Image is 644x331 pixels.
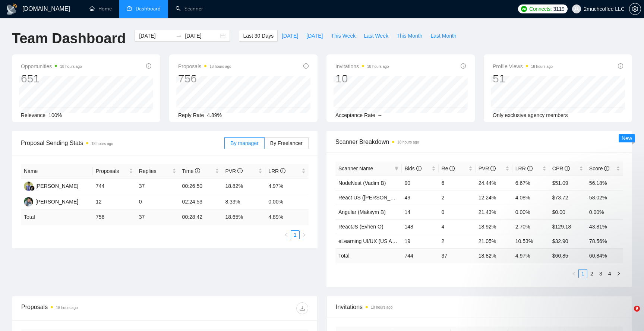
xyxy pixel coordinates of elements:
[634,306,640,312] span: 9
[439,176,476,190] td: 6
[531,64,553,69] time: 18 hours ago
[335,137,623,146] span: Scanner Breakdown
[416,166,422,171] span: info-circle
[282,230,291,239] li: Previous Page
[176,33,182,39] span: swap-right
[222,179,265,194] td: 18.82%
[179,210,222,224] td: 00:28:42
[493,62,553,71] span: Profile Views
[56,306,78,310] time: 18 hours ago
[265,194,309,210] td: 0.00%
[439,248,476,263] td: 37
[60,64,82,69] time: 18 hours ago
[280,168,285,173] span: info-circle
[439,219,476,234] td: 4
[93,210,136,224] td: 756
[176,33,182,39] span: to
[476,190,512,205] td: 12.24%
[291,231,299,239] a: 1
[402,248,439,263] td: 744
[402,205,439,219] td: 14
[371,305,392,309] time: 18 hours ago
[136,194,179,210] td: 0
[335,248,402,263] td: Total
[268,168,285,174] span: LRR
[127,6,132,11] span: dashboard
[29,186,35,191] img: gigradar-bm.png
[297,305,308,311] span: download
[24,183,78,189] a: AD[PERSON_NAME]
[476,176,512,190] td: 24.44%
[178,62,231,71] span: Proposals
[529,5,552,13] span: Connects:
[136,6,161,12] span: Dashboard
[521,6,527,12] img: upwork-logo.png
[335,62,389,71] span: Invitations
[430,32,456,40] span: Last Month
[367,64,389,69] time: 18 hours ago
[393,163,400,174] span: filter
[139,32,173,40] input: Start date
[282,32,298,40] span: [DATE]
[35,198,78,206] div: [PERSON_NAME]
[24,197,33,207] img: DM
[284,233,288,237] span: left
[146,63,151,69] span: info-circle
[93,164,136,179] th: Proposals
[476,234,512,248] td: 21.05%
[405,165,422,171] span: Bids
[335,72,389,86] div: 10
[209,64,231,69] time: 18 hours ago
[243,32,274,40] span: Last 30 Days
[21,138,224,148] span: Proposal Sending Stats
[476,205,512,219] td: 21.43%
[207,112,222,118] span: 4.89%
[302,233,306,237] span: right
[394,166,399,171] span: filter
[493,112,568,118] span: Only exclusive agency members
[230,140,258,146] span: By manager
[89,6,112,12] a: homeHome
[282,230,291,239] button: left
[225,168,243,174] span: PVR
[136,164,179,179] th: Replies
[338,180,386,186] a: NodeNest (Vadim B)
[24,198,78,204] a: DM[PERSON_NAME]
[21,62,82,71] span: Opportunities
[360,30,392,42] button: Last Week
[265,179,309,194] td: 4.97%
[629,6,641,12] span: setting
[139,167,171,175] span: Replies
[296,302,308,314] button: download
[338,238,411,244] a: eLearning UI/UX (US Andrey Z)
[397,140,419,144] time: 18 hours ago
[178,112,204,118] span: Reply Rate
[176,6,203,12] a: searchScanner
[306,32,323,40] span: [DATE]
[553,5,565,13] span: 3119
[402,234,439,248] td: 19
[178,72,231,86] div: 756
[182,168,200,174] span: Time
[185,32,219,40] input: End date
[300,230,309,239] button: right
[618,63,623,69] span: info-circle
[327,30,360,42] button: This Week
[622,135,632,141] span: New
[24,182,33,191] img: AD
[378,112,382,118] span: --
[336,302,623,312] span: Invitations
[302,30,327,42] button: [DATE]
[179,179,222,194] td: 00:26:50
[476,248,512,263] td: 18.82 %
[331,32,356,40] span: This Week
[48,112,62,118] span: 100%
[300,230,309,239] li: Next Page
[338,195,408,201] a: React US ([PERSON_NAME])
[21,302,165,314] div: Proposals
[439,190,476,205] td: 2
[21,164,93,179] th: Name
[338,165,373,171] span: Scanner Name
[338,209,386,215] a: Angular (Maksym B)
[574,6,579,12] span: user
